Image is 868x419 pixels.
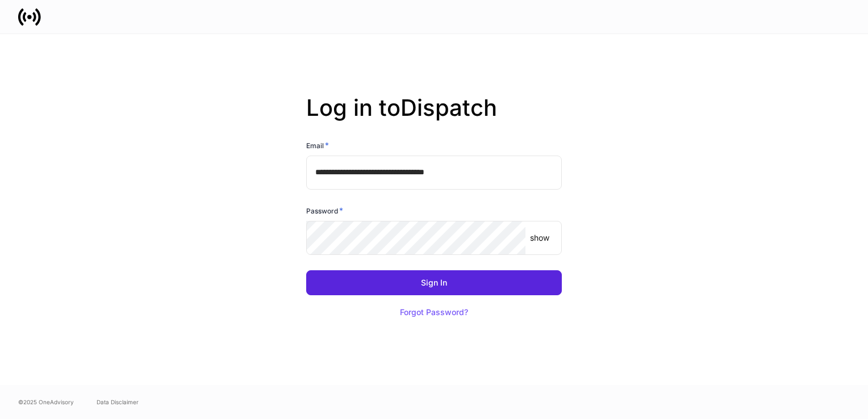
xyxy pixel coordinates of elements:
h6: Email [306,140,329,151]
span: © 2025 OneAdvisory [18,397,74,407]
button: Sign In [306,270,562,295]
h2: Log in to Dispatch [306,94,562,140]
a: Data Disclaimer [97,397,139,407]
p: show [530,232,549,244]
button: Forgot Password? [386,300,482,325]
h6: Password [306,205,343,216]
div: Forgot Password? [400,308,468,316]
div: Sign In [421,279,447,287]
